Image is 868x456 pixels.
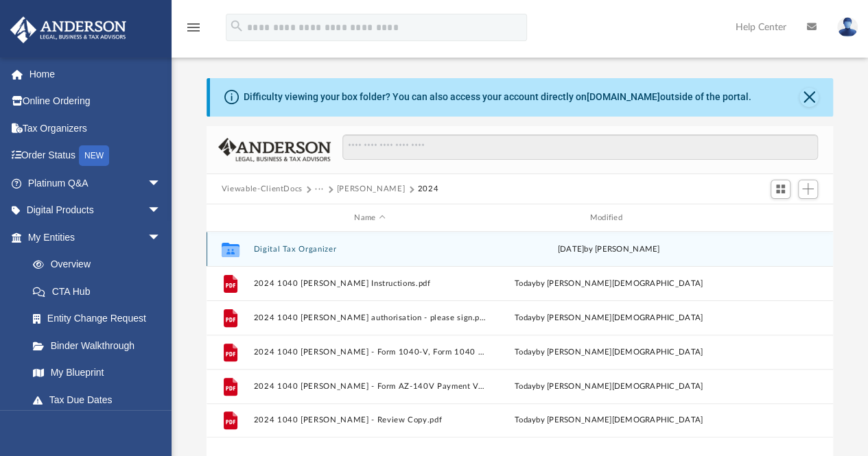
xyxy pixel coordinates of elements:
div: id [213,212,247,224]
a: Digital Productsarrow_drop_down [10,197,182,224]
a: Overview [19,251,182,278]
span: today [515,416,536,424]
div: by [PERSON_NAME][DEMOGRAPHIC_DATA] [492,346,725,359]
i: menu [185,19,202,36]
div: by [PERSON_NAME][DEMOGRAPHIC_DATA] [492,312,725,324]
div: Name [253,212,486,224]
button: Add [798,180,819,199]
div: by [PERSON_NAME][DEMOGRAPHIC_DATA] [492,381,725,393]
span: arrow_drop_down [148,197,175,225]
img: User Pic [837,17,858,37]
a: [DOMAIN_NAME] [587,91,660,102]
a: Tax Due Dates [19,386,182,413]
span: today [515,280,536,287]
div: Modified [492,212,725,224]
span: arrow_drop_down [148,224,175,252]
button: 2024 1040 [PERSON_NAME] - Form 1040-V, Form 1040 Payment Voucher.pdf [253,348,486,357]
button: 2024 1040 [PERSON_NAME] authorisation - please sign.pdf [253,313,486,322]
span: today [515,314,536,322]
button: 2024 [418,183,439,195]
button: ··· [315,183,324,195]
button: Digital Tax Organizer [253,245,486,254]
div: by [PERSON_NAME][DEMOGRAPHIC_DATA] [492,414,725,427]
a: CTA Hub [19,278,182,305]
a: Order StatusNEW [10,142,182,170]
a: Platinum Q&Aarrow_drop_down [10,169,182,197]
div: NEW [79,145,109,166]
button: Close [799,88,819,107]
a: My Blueprint [19,359,175,387]
div: by [PERSON_NAME][DEMOGRAPHIC_DATA] [492,278,725,290]
a: Entity Change Request [19,305,182,333]
span: arrow_drop_down [148,169,175,197]
button: 2024 1040 [PERSON_NAME] - Form AZ-140V Payment Voucher.pdf [253,382,486,391]
button: Viewable-ClientDocs [222,183,303,195]
button: [PERSON_NAME] [337,183,405,195]
button: 2024 1040 [PERSON_NAME] Instructions.pdf [253,279,486,288]
a: Tax Organizers [10,115,182,142]
button: 2024 1040 [PERSON_NAME] - Review Copy.pdf [253,416,486,425]
div: id [731,212,827,224]
div: Difficulty viewing your box folder? You can also access your account directly on outside of the p... [244,90,751,104]
input: Search files and folders [342,134,818,160]
a: Binder Walkthrough [19,332,182,359]
img: Anderson Advisors Platinum Portal [6,16,130,43]
a: My Entitiesarrow_drop_down [10,224,182,251]
span: today [515,348,536,356]
i: search [229,19,244,34]
a: menu [185,26,202,36]
div: [DATE] by [PERSON_NAME] [492,243,725,256]
a: Home [10,60,182,88]
a: Online Ordering [10,88,182,115]
button: Switch to Grid View [771,180,791,199]
span: today [515,383,536,390]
